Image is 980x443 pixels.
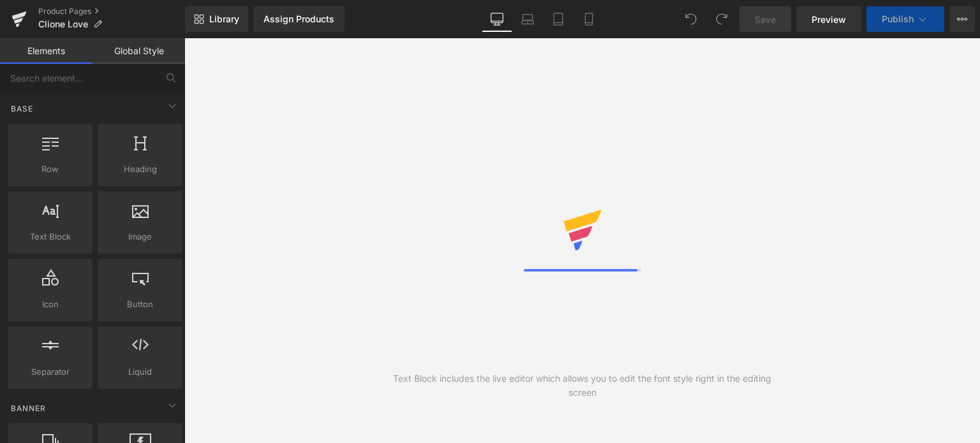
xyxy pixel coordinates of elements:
a: Tablet [543,6,574,32]
button: Publish [866,6,944,32]
span: Publish [882,14,914,24]
button: Redo [709,6,734,32]
a: Global Style [93,38,185,64]
span: Image [101,230,179,243]
a: Product Pages [38,6,185,17]
span: Row [11,163,89,176]
span: Text Block [11,230,89,243]
div: Assign Products [264,14,334,24]
button: More [949,6,975,32]
span: Preview [812,13,846,26]
a: New Library [185,6,248,32]
a: Preview [796,6,861,32]
span: Liquid [101,365,179,379]
a: Mobile [574,6,604,32]
span: Button [101,298,179,311]
span: Save [755,13,776,26]
div: Text Block includes the live editor which allows you to edit the font style right in the editing ... [383,372,782,400]
span: Banner [10,402,47,414]
span: Clione Love [38,19,88,29]
span: Base [10,103,34,115]
span: Library [209,13,239,25]
span: Heading [101,163,179,176]
a: Desktop [482,6,512,32]
span: Icon [11,298,89,311]
a: Laptop [512,6,543,32]
span: Separator [11,365,89,379]
button: Undo [678,6,704,32]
